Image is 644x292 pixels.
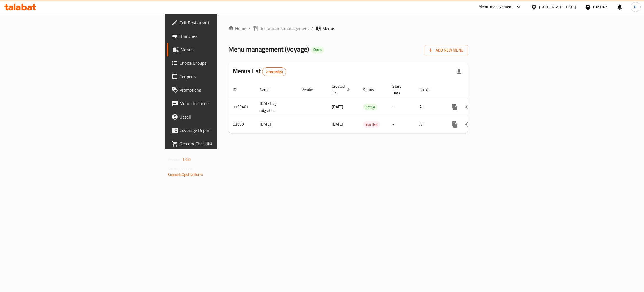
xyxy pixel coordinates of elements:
span: Menus [181,46,268,53]
td: All [415,116,444,133]
div: Export file [452,65,466,78]
span: Start Date [392,83,408,96]
button: Change Status [461,118,475,131]
a: Menus [167,43,273,56]
div: Active [363,104,377,110]
a: Coverage Report [167,124,273,137]
a: Promotions [167,83,273,97]
td: [DATE] [255,116,297,133]
a: Upsell [167,110,273,124]
button: more [448,118,461,131]
th: Actions [444,81,506,98]
span: [DATE] [332,103,343,110]
h2: Menus List [233,67,286,76]
button: Change Status [461,100,475,114]
span: Restaurants management [259,25,309,32]
span: Version: [168,156,181,163]
span: Locale [419,86,437,93]
nav: breadcrumb [228,25,468,32]
a: Menu disclaimer [167,97,273,110]
div: Total records count [262,67,287,76]
div: Menu-management [479,4,513,10]
a: Choice Groups [167,56,273,70]
span: Vendor [302,86,321,93]
span: R [634,4,637,10]
td: [DATE]-cg migration [255,98,297,116]
a: Coupons [167,70,273,83]
a: Edit Restaurant [167,16,273,29]
span: Edit Restaurant [179,19,268,26]
button: Add New Menu [425,45,468,55]
div: Open [311,47,324,53]
span: Menu disclaimer [179,100,268,107]
a: Restaurants management [253,25,309,32]
td: - [388,116,415,133]
span: ID [233,86,243,93]
span: Grocery Checklist [179,140,268,147]
button: more [448,100,461,114]
span: Promotions [179,87,268,93]
span: Branches [179,33,268,40]
div: [GEOGRAPHIC_DATA] [539,4,576,10]
a: Grocery Checklist [167,137,273,150]
span: Coupons [179,73,268,80]
span: Status [363,86,381,93]
li: / [311,25,313,32]
span: Menus [322,25,335,32]
span: Upsell [179,113,268,120]
span: Add New Menu [429,47,463,54]
table: enhanced table [228,81,506,133]
a: Branches [167,29,273,43]
span: Active [363,104,377,110]
a: Support.OpsPlatform [168,171,203,178]
td: All [415,98,444,116]
span: Inactive [363,121,380,128]
span: Open [311,47,324,52]
span: 2 record(s) [262,69,286,75]
span: Created On [332,83,352,96]
span: [DATE] [332,120,343,128]
span: 1.0.0 [182,156,191,163]
span: Name [260,86,277,93]
td: - [388,98,415,116]
span: Coverage Report [179,127,268,134]
span: Get support on: [168,165,193,173]
span: Choice Groups [179,60,268,66]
